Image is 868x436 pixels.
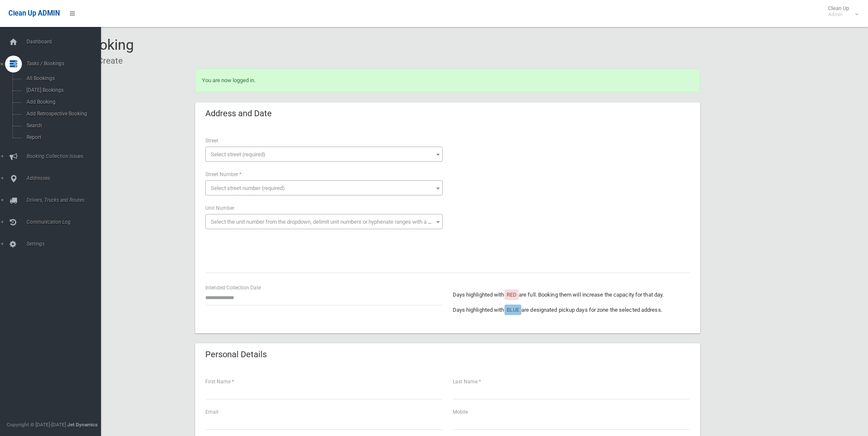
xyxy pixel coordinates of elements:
span: Add Booking [24,99,101,105]
p: Days highlighted with are full. Booking them will increase the capacity for that day. [453,290,690,300]
span: Select the unit number from the dropdown, delimit unit numbers or hyphenate ranges with a comma [211,219,446,225]
span: Search [24,123,101,128]
span: Booking Collection Issues [24,153,108,159]
header: Address and Date [195,105,282,122]
div: You are now logged in. [195,69,700,92]
span: Report [24,134,101,140]
span: Drivers, Trucks and Routes [24,197,108,203]
span: Clean Up [824,5,857,18]
li: Create [92,53,123,69]
span: RED [507,292,517,298]
span: Tasks / Bookings [24,61,108,67]
span: Select street (required) [211,151,265,158]
header: Personal Details [195,346,277,363]
span: Settings [24,241,108,247]
span: Dashboard [24,39,108,45]
p: Days highlighted with are designated pickup days for zone the selected address. [453,305,690,315]
span: Select street number (required) [211,185,285,191]
strong: Jet Dynamics [67,422,98,428]
span: Addresses [24,175,108,181]
span: Add Retrospective Booking [24,111,101,117]
span: [DATE] Bookings [24,87,101,93]
span: Communication Log [24,219,108,225]
span: BLUE [507,307,519,313]
small: Admin [828,11,849,18]
span: All Bookings [24,75,101,81]
span: Copyright © [DATE]-[DATE] [7,422,66,428]
span: Clean Up ADMIN [8,9,60,17]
